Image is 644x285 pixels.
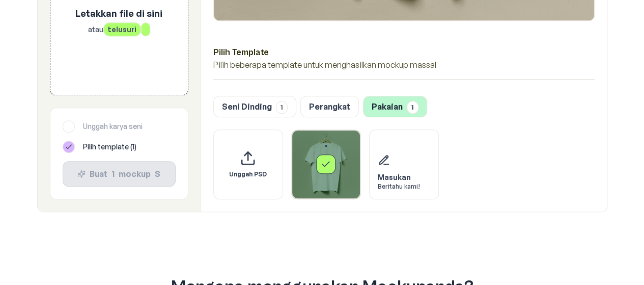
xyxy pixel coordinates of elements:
font: Masukan [378,173,411,182]
font: Unggah PSD [229,170,267,178]
font: Seni Dinding [222,101,272,112]
button: Seni Dinding1 [213,96,296,117]
font: Beritahu kami! [378,183,420,190]
font: Pilih beberapa template untuk menghasilkan mockup massal [213,60,436,70]
font: atau [88,24,103,33]
font: 1 [132,142,134,151]
font: Unggah karya seni [83,122,143,131]
font: Perangkat [309,101,350,112]
font: 1 [111,169,115,179]
font: Pilih template ( [83,142,132,151]
font: 1 [411,103,414,111]
font: mockup [119,169,151,179]
div: Pilih template Kaos [291,129,361,199]
button: Buat1mockupS [63,161,176,187]
font: Pilih Template [213,47,269,58]
button: Perangkat [300,96,359,117]
div: Kirim masukan [369,129,439,199]
font: 1 [281,103,283,111]
font: S [155,169,160,179]
font: Letakkan file di sini [75,7,162,18]
font: ) [134,142,136,151]
font: Pakaian [372,101,403,112]
font: telusuri [108,24,136,33]
div: Unggah templat PSD khusus [213,129,283,199]
font: Buat [90,169,107,179]
button: Pakaian1 [363,96,427,117]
